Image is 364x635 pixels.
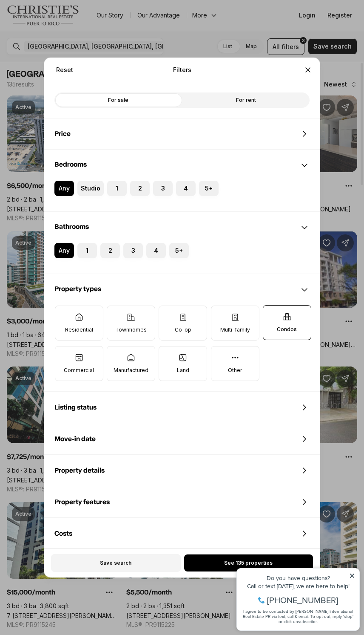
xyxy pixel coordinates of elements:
[54,436,96,442] span: Move-in date
[44,150,320,181] div: Bedrooms
[51,61,78,78] button: Reset
[228,367,242,373] p: Other
[173,66,191,73] p: Filters
[177,367,189,373] p: Land
[56,66,73,73] span: Reset
[182,92,310,108] label: For rent
[44,243,320,274] div: Bathrooms
[299,61,316,78] button: Close
[54,467,105,474] span: Property details
[54,243,74,258] label: Any
[9,27,123,33] div: Call or text [DATE], we are here to help!
[44,424,320,454] div: Move-in date
[54,530,72,537] span: Costs
[54,181,74,196] label: Any
[123,243,143,258] label: 3
[64,367,94,373] p: Commercial
[54,130,71,137] span: Price
[115,326,147,333] p: Townhomes
[77,181,104,196] label: Studio
[44,181,320,211] div: Bedrooms
[54,92,182,108] label: For sale
[146,243,166,258] label: 4
[44,392,320,423] div: Listing status
[44,487,320,517] div: Property features
[130,181,150,196] label: 2
[175,326,191,333] p: Co-op
[100,560,131,567] span: Save search
[184,555,313,572] button: See 135 properties
[9,19,123,25] div: Do you have questions?
[153,181,173,196] label: 3
[107,181,127,196] label: 1
[54,223,89,230] span: Bathrooms
[44,118,320,149] div: Price
[54,499,110,505] span: Property features
[44,212,320,243] div: Bathrooms
[44,455,320,486] div: Property details
[54,161,87,168] span: Bedrooms
[65,326,93,333] p: Residential
[54,286,101,292] span: Property types
[54,404,97,411] span: Listing status
[77,243,97,258] label: 1
[11,52,121,69] span: I agree to be contacted by [PERSON_NAME] International Real Estate PR via text, call & email. To ...
[51,554,181,572] button: Save search
[35,40,106,49] span: [PHONE_NUMBER]
[224,560,273,567] span: See 135 properties
[169,243,189,258] label: 5+
[44,274,320,305] div: Property types
[44,518,320,549] div: Costs
[44,305,320,391] div: Property types
[277,326,297,333] p: Condos
[100,243,120,258] label: 2
[199,181,219,196] label: 5+
[114,367,148,373] p: Manufactured
[220,326,250,333] p: Multi-family
[176,181,196,196] label: 4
